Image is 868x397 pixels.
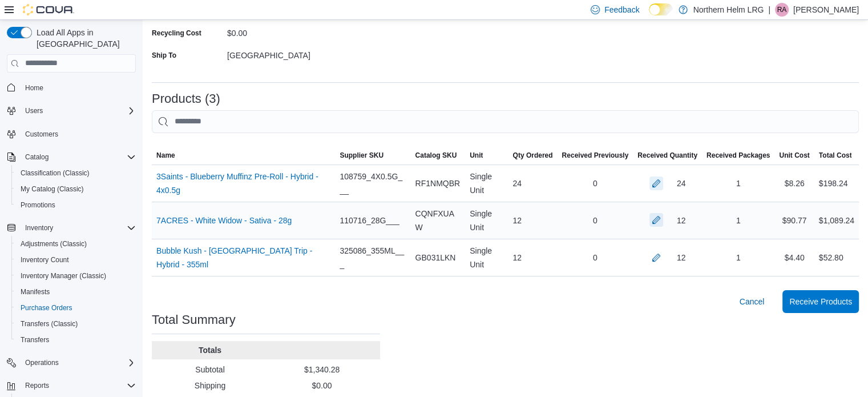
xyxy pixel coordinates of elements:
[152,146,335,165] button: Name
[227,24,380,38] div: $0.00
[557,172,633,195] div: 0
[740,296,765,307] span: Cancel
[702,246,774,269] div: 1
[677,177,686,190] div: 24
[706,151,770,160] span: Received Packages
[21,356,63,370] button: Operations
[16,166,94,180] a: Classification (Classic)
[2,126,140,142] button: Customers
[819,151,852,160] span: Total Cost
[11,197,140,213] button: Promotions
[32,27,136,50] span: Load All Apps in [GEOGRAPHIC_DATA]
[11,316,140,332] button: Transfers (Classic)
[21,150,136,164] span: Catalog
[156,380,264,391] p: Shipping
[21,287,50,296] span: Manifests
[774,172,814,195] div: $8.26
[16,301,77,315] a: Purchase Orders
[415,177,461,190] span: RF1NMQBR
[21,104,47,118] button: Users
[335,146,410,165] button: Supplier SKU
[789,296,852,307] span: Receive Products
[21,169,90,178] span: Classification (Classic)
[2,220,140,236] button: Inventory
[21,303,72,312] span: Purchase Orders
[779,151,809,160] span: Unit Cost
[415,251,456,264] span: GB031LKN
[21,104,136,118] span: Users
[774,209,814,232] div: $90.77
[793,3,859,17] p: [PERSON_NAME]
[604,4,639,15] span: Feedback
[11,236,140,252] button: Adjustments (Classic)
[465,202,508,239] div: Single Unit
[782,290,859,313] button: Receive Products
[693,3,764,17] p: Northern Helm LRG
[768,3,770,17] p: |
[16,182,88,196] a: My Catalog (Classic)
[25,381,49,390] span: Reports
[21,379,54,392] button: Reports
[16,253,136,267] span: Inventory Count
[21,239,87,248] span: Adjustments (Classic)
[16,301,136,315] span: Purchase Orders
[677,214,686,227] div: 12
[677,251,686,264] div: 12
[25,358,59,367] span: Operations
[702,172,774,195] div: 1
[25,83,43,93] span: Home
[23,4,74,15] img: Cova
[557,246,633,269] div: 0
[11,300,140,316] button: Purchase Orders
[16,166,136,180] span: Classification (Classic)
[156,170,330,197] a: 3Saints - Blueberry Muffinz Pre-Roll - Hybrid - 4x0.5g
[16,269,136,283] span: Inventory Manager (Classic)
[415,207,461,234] span: CQNFXUAW
[16,333,54,347] a: Transfers
[735,290,769,313] button: Cancel
[152,92,220,106] h3: Products (3)
[411,146,466,165] button: Catalog SKU
[11,252,140,268] button: Inventory Count
[819,214,854,227] div: $1,089.24
[557,209,633,232] div: 0
[21,81,48,95] a: Home
[11,332,140,348] button: Transfers
[508,246,557,269] div: 12
[465,239,508,276] div: Single Unit
[16,237,136,251] span: Adjustments (Classic)
[2,378,140,394] button: Reports
[465,165,508,202] div: Single Unit
[819,251,843,264] div: $52.80
[11,181,140,197] button: My Catalog (Classic)
[21,127,63,141] a: Customers
[775,3,789,17] div: Rhiannon Adams
[21,271,106,280] span: Inventory Manager (Classic)
[415,151,457,160] span: Catalog SKU
[156,364,264,375] p: Subtotal
[508,209,557,232] div: 12
[2,103,140,119] button: Users
[16,253,74,267] a: Inventory Count
[637,151,697,160] span: Received Quantity
[21,319,78,328] span: Transfers (Classic)
[21,356,136,370] span: Operations
[21,150,53,164] button: Catalog
[21,200,55,210] span: Promotions
[340,151,383,160] span: Supplier SKU
[2,79,140,96] button: Home
[156,344,264,356] p: Totals
[25,106,43,115] span: Users
[11,284,140,300] button: Manifests
[340,214,399,227] span: 110716_28G___
[649,15,649,16] span: Dark Mode
[268,364,376,375] p: $1,340.28
[777,3,787,17] span: RA
[2,149,140,165] button: Catalog
[512,151,552,160] span: Qty Ordered
[152,313,236,327] h3: Total Summary
[16,269,111,283] a: Inventory Manager (Classic)
[16,285,54,299] a: Manifests
[340,170,406,197] span: 108759_4X0.5G___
